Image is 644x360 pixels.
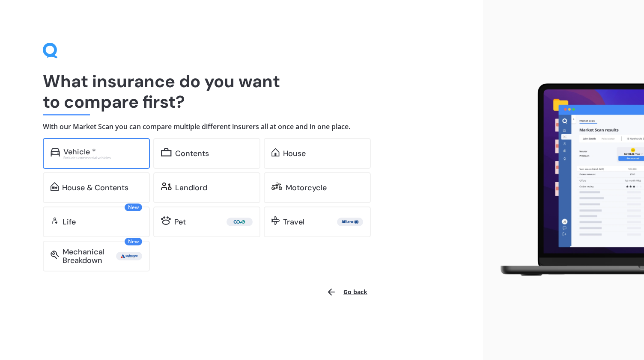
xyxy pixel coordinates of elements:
[161,148,172,156] img: content.01f40a52572271636b6f.svg
[51,182,59,191] img: home-and-contents.b802091223b8502ef2dd.svg
[174,218,186,226] div: Pet
[490,79,644,281] img: laptop.webp
[321,282,373,302] button: Go back
[62,183,128,192] div: House & Contents
[63,248,116,265] div: Mechanical Breakdown
[63,148,96,156] div: Vehicle *
[161,182,172,191] img: landlord.470ea2398dcb263567d0.svg
[228,218,251,226] img: Cove.webp
[283,149,306,158] div: House
[283,218,304,226] div: Travel
[153,207,260,237] a: Pet
[43,122,440,131] h4: With our Market Scan you can compare multiple different insurers all at once and in one place.
[63,156,142,159] div: Excludes commercial vehicles
[125,204,142,211] span: New
[118,252,140,260] img: Autosure.webp
[63,218,76,226] div: Life
[271,182,282,191] img: motorbike.c49f395e5a6966510904.svg
[125,238,142,245] span: New
[161,216,171,225] img: pet.71f96884985775575a0d.svg
[286,183,327,192] div: Motorcycle
[51,216,59,225] img: life.f720d6a2d7cdcd3ad642.svg
[271,148,280,156] img: home.91c183c226a05b4dc763.svg
[51,251,59,259] img: mbi.6615ef239df2212c2848.svg
[43,71,440,112] h1: What insurance do you want to compare first?
[175,149,209,158] div: Contents
[175,183,207,192] div: Landlord
[339,218,361,226] img: Allianz.webp
[51,148,60,156] img: car.f15378c7a67c060ca3f3.svg
[271,216,280,225] img: travel.bdda8d6aa9c3f12c5fe2.svg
